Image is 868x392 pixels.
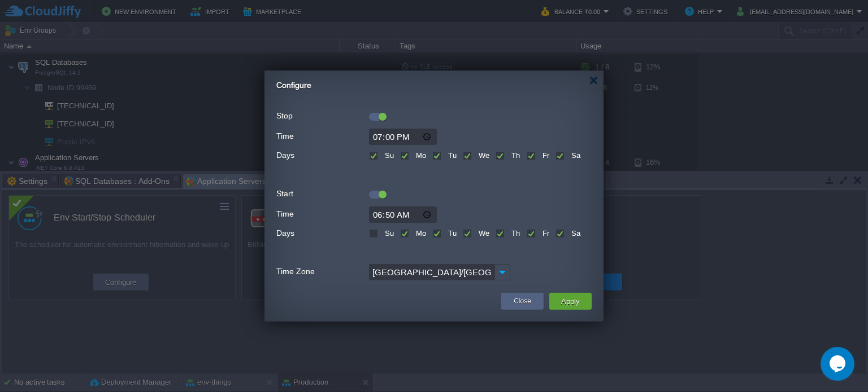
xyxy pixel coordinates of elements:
label: Days [276,226,368,241]
label: Time Zone [276,264,368,279]
label: Th [509,151,520,160]
label: Tu [445,151,457,160]
label: Sa [568,229,580,237]
label: Th [509,229,520,237]
label: We [476,151,489,160]
button: Close [514,296,531,307]
label: Sa [568,151,580,160]
button: Apply [558,294,583,308]
label: Tu [445,229,457,237]
label: Time [276,206,368,222]
label: Stop [276,108,368,124]
label: Fr [540,151,549,160]
label: Mo [413,151,426,160]
label: Time [276,129,368,144]
span: Configure [276,81,311,90]
label: Days [276,148,368,163]
label: Start [276,186,368,201]
label: We [476,229,489,237]
label: Su [382,151,394,160]
label: Mo [413,229,426,237]
label: Fr [540,229,549,237]
label: Su [382,229,394,237]
iframe: chat widget [821,347,857,381]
